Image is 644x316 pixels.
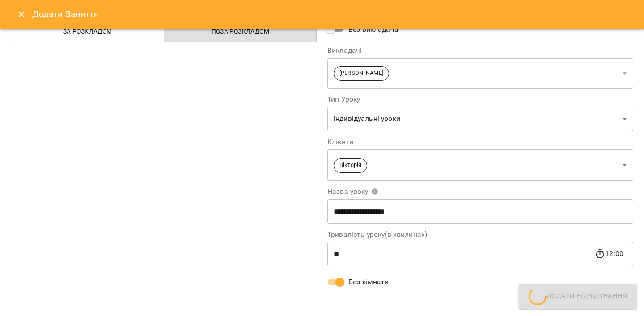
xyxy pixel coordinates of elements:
[327,231,633,238] label: Тривалість уроку(в хвилинах)
[327,138,633,145] label: Клієнти
[32,7,633,21] h6: Додати Заняття
[11,4,32,25] button: Close
[348,277,389,287] span: Без кімнати
[348,24,398,35] span: Без викладача
[327,96,633,103] label: Тип Уроку
[334,69,389,77] span: [PERSON_NAME]
[11,21,164,42] button: За розкладом
[327,107,633,132] div: індивідуальні уроки
[164,21,317,42] button: Поза розкладом
[327,58,633,89] div: [PERSON_NAME]
[17,26,159,37] span: За розкладом
[327,188,378,195] span: Назва уроку
[169,26,312,37] span: Поза розкладом
[327,47,633,54] label: Викладачі
[327,149,633,181] div: Вікторія
[371,188,378,195] svg: Вкажіть назву уроку або виберіть клієнтів
[334,161,367,170] span: Вікторія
